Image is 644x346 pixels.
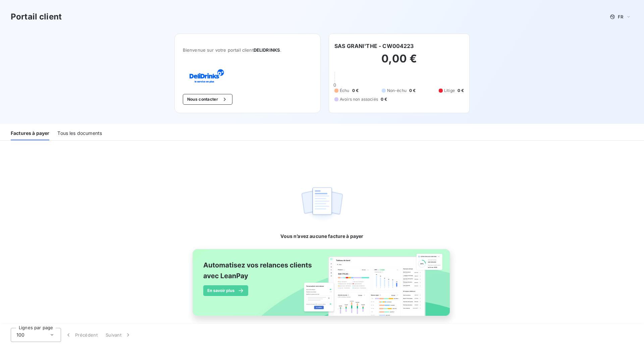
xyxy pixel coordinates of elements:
span: 0 € [458,88,464,94]
span: FR [618,14,623,19]
span: Avoirs non associés [340,96,378,102]
span: Non-échu [387,88,407,94]
h3: Portail client [11,11,62,23]
button: Nous contacter [183,94,232,105]
span: Vous n’avez aucune facture à payer [280,233,363,240]
div: Factures à payer [11,126,49,140]
div: Tous les documents [57,126,102,140]
img: empty state [301,184,343,225]
span: 0 [333,82,336,88]
img: banner [186,245,458,328]
span: 100 [16,332,24,338]
h6: SAS GRANI'THE - CW004223 [334,42,414,50]
span: Bienvenue sur votre portail client . [183,47,312,53]
button: Précédent [61,328,102,342]
h2: 0,00 € [334,52,464,72]
span: 0 € [381,96,387,102]
span: Échu [340,88,350,94]
button: Suivant [102,328,136,342]
span: Litige [444,88,455,94]
span: 0 € [352,88,359,94]
span: DELIDRINKS [254,47,280,53]
span: 0 € [409,88,416,94]
img: Company logo [183,69,226,83]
